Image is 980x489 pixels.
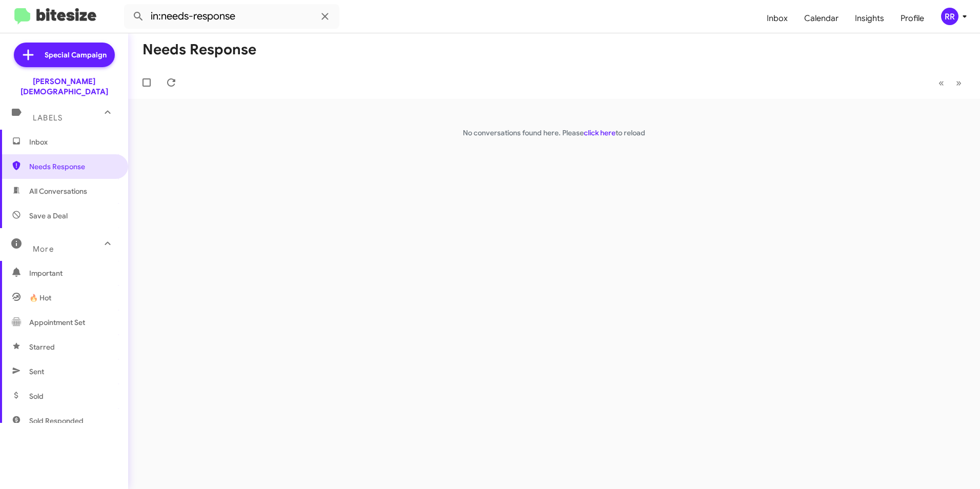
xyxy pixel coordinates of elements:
[128,128,980,138] p: No conversations found here. Please to reload
[29,137,116,147] span: Inbox
[29,342,55,352] span: Starred
[29,211,68,221] span: Save a Deal
[29,416,84,426] span: Sold Responded
[33,113,63,123] span: Labels
[950,72,968,93] button: Next
[956,76,962,89] span: »
[933,72,968,93] nav: Page navigation example
[932,72,950,93] button: Previous
[29,268,116,278] span: Important
[584,128,616,137] a: click here
[29,317,85,328] span: Appointment Set
[29,293,51,303] span: 🔥 Hot
[847,4,892,33] a: Insights
[892,4,932,33] a: Profile
[29,186,87,196] span: All Conversations
[29,391,44,401] span: Sold
[33,244,54,254] span: More
[941,8,958,25] div: RR
[29,366,44,377] span: Sent
[29,161,116,172] span: Needs Response
[124,4,339,29] input: Search
[759,4,796,33] a: Inbox
[932,8,969,25] button: RR
[45,50,107,60] span: Special Campaign
[796,4,847,33] a: Calendar
[938,76,944,89] span: «
[14,43,115,67] a: Special Campaign
[142,42,256,58] h1: Needs Response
